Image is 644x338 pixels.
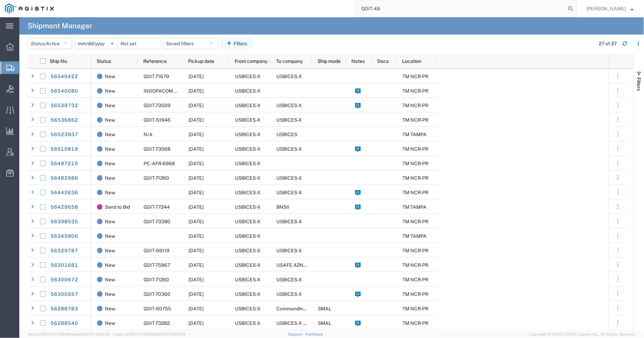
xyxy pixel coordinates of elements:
[402,204,427,210] span: TM TAMPA
[50,187,78,198] a: 56442636
[402,306,428,311] span: TM NCR-PR
[356,0,566,17] input: Search for shipment number, reference number
[289,332,306,336] a: Support
[402,175,428,181] span: TM NCR-PR
[402,248,428,253] span: TM NCR-PR
[221,38,253,49] button: Filters
[305,332,323,336] a: Feedback
[144,132,153,137] span: N/A
[50,289,78,300] a: 56300557
[105,69,115,84] span: New
[105,301,115,316] span: New
[235,204,261,210] span: USBICES-X
[188,233,204,239] span: 07/30/2025
[276,204,289,210] span: BNSII
[188,219,204,224] span: 08/05/2025
[163,38,218,49] button: Saved filters
[235,175,261,181] span: USBICES-X
[46,41,60,46] span: Active
[143,58,167,64] span: Reference
[235,132,261,137] span: USBICES-X
[144,262,170,268] span: GDIT-75967
[235,306,261,311] span: USBICES-X
[402,320,428,326] span: TM NCR-PR
[529,331,636,337] span: Copyright © [DATE]-[DATE] Agistix Inc., All Rights Reserved
[402,103,428,108] span: TM NCR-PR
[188,132,204,137] span: 08/19/2025
[636,77,642,91] span: Filters
[235,117,261,123] span: USBICES-X
[587,5,626,12] span: Andrew Wacyra
[402,219,428,224] span: TM NCR-PR
[50,100,78,111] a: 56539732
[105,272,115,287] span: New
[235,219,261,224] span: USBICES-X
[50,245,78,256] a: 56329787
[50,303,78,314] a: 56288783
[105,316,115,330] span: New
[235,277,261,282] span: USBICES-X
[402,88,428,94] span: TM NCR-PR
[144,88,186,94] span: INDOPACOM TEST
[105,287,115,301] span: New
[105,200,130,214] span: Send to Bid
[235,233,261,239] span: USBICES-X
[144,161,175,166] span: PC-AFR-6968
[188,175,204,181] span: 08/13/2025
[50,173,78,184] a: 56482986
[157,332,185,336] span: [DATE] 10:23:34
[276,277,302,282] span: USBICES-X
[105,258,115,272] span: New
[188,320,204,326] span: 07/24/2025
[105,84,115,98] span: New
[50,260,78,271] a: 56301681
[235,262,261,268] span: USBICES-X
[276,103,302,108] span: USBICES-X
[28,38,72,49] button: Status:Active
[318,306,331,311] span: SMAL
[188,248,204,253] span: 07/30/2025
[113,332,185,336] span: Client: 2025.17.0-159f9de
[402,190,428,195] span: TM NCR-PR
[402,277,428,282] span: TM NCR-PR
[188,277,204,282] span: 07/31/2025
[586,4,634,13] button: [PERSON_NAME]
[144,204,170,210] span: GDIT-77244
[144,291,170,297] span: GDIT-70360
[235,320,261,326] span: USBICES-X
[105,243,115,258] span: New
[276,306,389,311] span: Commanding Officer - NCTS Naples
[144,248,169,253] span: GDIT-69119
[50,216,78,227] a: 56398535
[82,332,110,336] span: [DATE] 10:32:38
[50,58,68,64] span: Ship No.
[50,144,78,155] a: 56510819
[402,233,427,239] span: TM TAMPA
[144,306,171,311] span: GDIT-60755
[144,74,169,79] span: GDIT-71679
[105,98,115,113] span: New
[276,117,302,123] span: USBICES-X
[105,214,115,229] span: New
[318,320,331,326] span: SMAL
[402,74,428,79] span: TM NCR-PR
[105,113,115,127] span: New
[276,132,297,137] span: USBICES
[50,274,78,285] a: 56300672
[50,202,78,213] a: 56429658
[276,74,302,79] span: USBICES-X
[50,71,78,82] a: 56540422
[188,262,204,268] span: 08/14/2025
[318,58,341,64] span: Ship mode
[276,219,302,224] span: USBICES-X
[105,185,115,200] span: New
[144,103,170,108] span: GDIT-73509
[188,204,204,210] span: 08/11/2025
[235,190,261,195] span: USBICES-X
[402,146,428,152] span: TM NCR-PR
[144,175,169,181] span: GDIT-71260
[144,146,170,152] span: GDIT-73068
[188,117,204,123] span: 08/19/2025
[50,318,78,329] a: 56288540
[235,103,261,108] span: USBICES-X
